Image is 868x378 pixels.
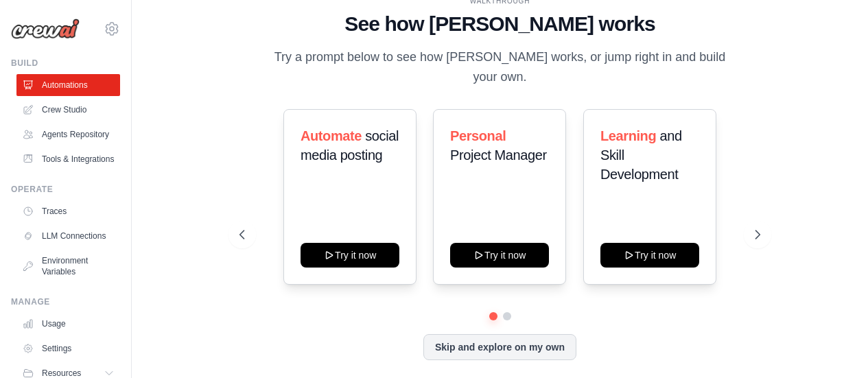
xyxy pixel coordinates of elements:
[16,74,120,96] a: Automations
[11,58,120,69] div: Build
[239,12,760,36] h1: See how [PERSON_NAME] works
[16,123,120,145] a: Agents Repository
[600,128,682,182] span: and Skill Development
[600,128,656,143] span: Learning
[450,147,547,163] span: Project Manager
[16,250,120,283] a: Environment Variables
[16,338,120,359] a: Settings
[450,243,549,268] button: Try it now
[16,148,120,170] a: Tools & Integrations
[16,313,120,335] a: Usage
[11,296,120,307] div: Manage
[270,47,731,88] p: Try a prompt below to see how [PERSON_NAME] works, or jump right in and build your own.
[11,184,120,195] div: Operate
[423,334,576,360] button: Skip and explore on my own
[301,128,399,163] span: social media posting
[301,128,362,143] span: Automate
[450,128,506,143] span: Personal
[600,243,699,268] button: Try it now
[16,99,120,121] a: Crew Studio
[11,19,80,39] img: Logo
[16,200,120,222] a: Traces
[16,225,120,247] a: LLM Connections
[301,243,399,268] button: Try it now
